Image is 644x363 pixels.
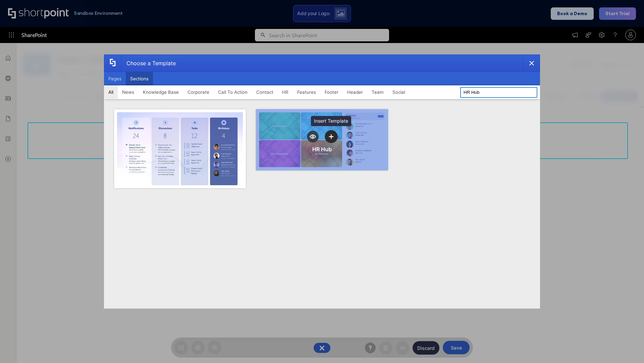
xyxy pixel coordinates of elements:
button: HR [278,85,293,99]
button: Features [293,85,320,99]
button: Sections [126,72,153,85]
button: All [104,85,118,99]
div: template selector [104,54,540,309]
button: Team [367,85,388,99]
button: News [118,85,139,99]
input: Search [460,87,537,98]
button: Knowledge Base [139,85,183,99]
button: Footer [320,85,343,99]
iframe: Chat Widget [610,331,644,363]
button: Corporate [183,85,214,99]
button: Social [388,85,410,99]
button: Header [343,85,367,99]
div: HR Hub [312,146,332,153]
button: Call To Action [214,85,252,99]
button: Contact [252,85,278,99]
button: Pages [104,72,126,85]
div: Choose a Template [121,55,176,72]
